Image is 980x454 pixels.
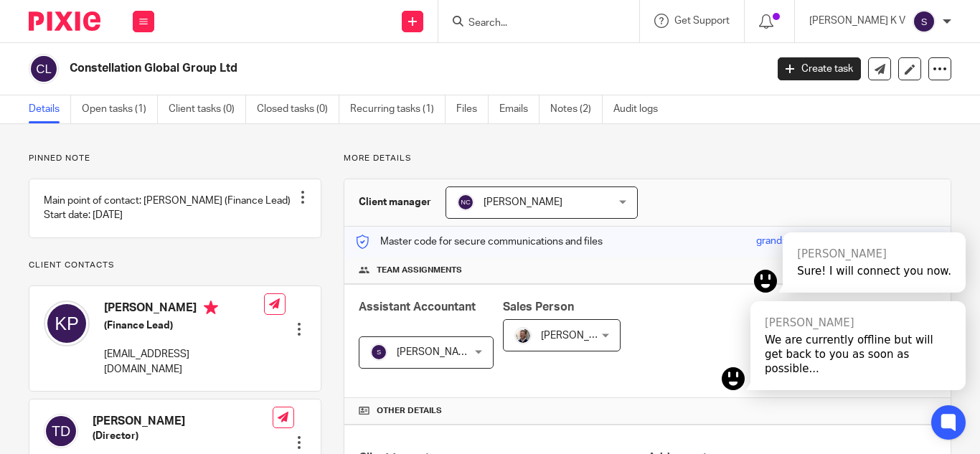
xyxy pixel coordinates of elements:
[82,95,158,123] a: Open tasks (1)
[765,316,951,330] div: [PERSON_NAME]
[70,61,619,76] h2: Constellation Global Group Ltd
[377,265,462,276] span: Team assignments
[359,301,476,313] span: Assistant Accountant
[350,95,446,123] a: Recurring tasks (1)
[370,344,387,361] img: svg%3E
[104,347,264,377] p: [EMAIL_ADDRESS][DOMAIN_NAME]
[541,331,620,341] span: [PERSON_NAME]
[467,17,596,30] input: Search
[754,270,777,293] img: kai.png
[499,95,540,123] a: Emails
[377,405,442,417] span: Other details
[765,333,951,376] div: We are currently offline but will get back to you as soon as possible...
[257,95,339,123] a: Closed tasks (0)
[104,301,264,318] h4: [PERSON_NAME]
[397,347,493,357] span: [PERSON_NAME] K V
[797,247,951,261] div: [PERSON_NAME]
[93,414,273,429] h4: [PERSON_NAME]
[355,235,603,249] p: Master code for secure communications and files
[44,301,90,346] img: svg%3E
[457,194,474,211] img: svg%3E
[104,318,264,333] h5: (Finance Lead)
[809,14,905,28] p: [PERSON_NAME] K V
[550,95,603,123] a: Notes (2)
[722,367,745,390] img: kai.png
[29,54,59,84] img: svg%3E
[169,95,246,123] a: Client tasks (0)
[204,301,218,315] i: Primary
[29,260,321,271] p: Client contacts
[93,429,273,443] h5: (Director)
[613,95,669,123] a: Audit logs
[503,301,574,313] span: Sales Person
[456,95,489,123] a: Files
[29,95,71,123] a: Details
[344,153,951,164] p: More details
[797,264,951,278] div: Sure! I will connect you now.
[674,16,730,26] span: Get Support
[29,153,321,164] p: Pinned note
[484,197,562,207] span: [PERSON_NAME]
[913,10,936,33] img: svg%3E
[514,327,532,344] img: Matt%20Circle.png
[359,195,431,209] h3: Client manager
[29,11,100,31] img: Pixie
[44,414,78,448] img: svg%3E
[778,57,861,80] a: Create task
